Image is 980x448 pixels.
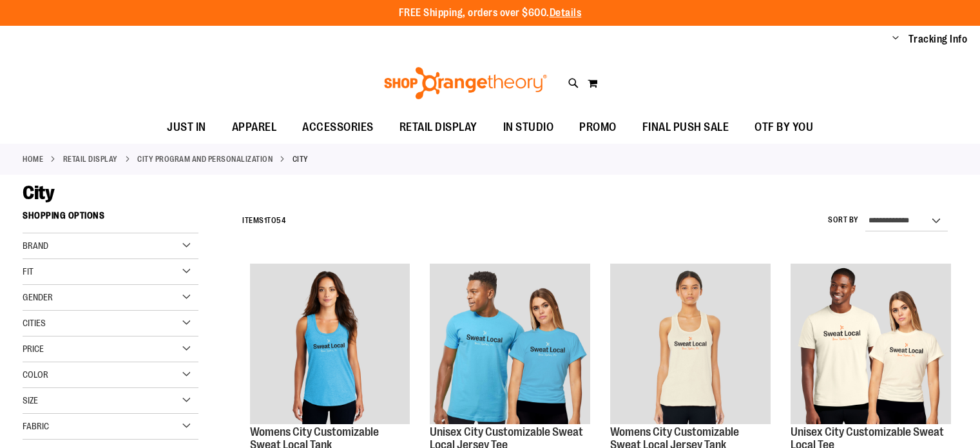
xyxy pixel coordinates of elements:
[154,113,219,142] a: JUST IN
[754,113,813,142] span: OTF BY YOU
[629,113,742,142] a: FINAL PUSH SALE
[242,211,285,231] h2: Items to
[232,113,277,142] span: APPAREL
[23,318,46,328] span: Cities
[610,264,771,426] a: City Customizable Jersey Racerback Tank
[23,153,43,165] a: Home
[23,369,48,380] span: Color
[430,264,590,426] a: Unisex City Customizable Fine Jersey Tee
[289,113,387,142] a: ACCESSORIES
[63,153,118,165] a: RETAIL DISPLAY
[399,6,582,21] p: FREE Shipping, orders over $600.
[566,113,629,142] a: PROMO
[302,113,374,142] span: ACCESSORIES
[742,113,826,142] a: OTF BY YOU
[264,216,267,225] span: 1
[276,216,285,225] span: 54
[23,292,53,302] span: Gender
[642,113,729,142] span: FINAL PUSH SALE
[23,266,34,277] span: Fit
[399,113,477,142] span: RETAIL DISPLAY
[387,113,490,142] a: RETAIL DISPLAY
[382,67,549,99] img: Shop Orangetheory
[293,153,309,165] strong: City
[23,240,48,251] span: Brand
[23,204,198,233] strong: Shopping Options
[430,264,590,424] img: Unisex City Customizable Fine Jersey Tee
[23,344,44,354] span: Price
[23,421,49,431] span: Fabric
[23,182,54,204] span: City
[503,113,554,142] span: IN STUDIO
[791,264,951,424] img: Image of Unisex City Customizable Very Important Tee
[137,153,273,165] a: CITY PROGRAM AND PERSONALIZATION
[610,264,771,424] img: City Customizable Jersey Racerback Tank
[828,215,859,226] label: Sort By
[550,7,582,19] a: Details
[908,32,968,46] a: Tracking Info
[219,113,290,142] a: APPAREL
[250,264,410,426] a: City Customizable Perfect Racerback Tank
[579,113,617,142] span: PROMO
[167,113,206,142] span: JUST IN
[23,395,38,405] span: Size
[250,264,410,424] img: City Customizable Perfect Racerback Tank
[892,33,899,46] button: Account menu
[791,264,951,426] a: Image of Unisex City Customizable Very Important Tee
[490,113,567,142] a: IN STUDIO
